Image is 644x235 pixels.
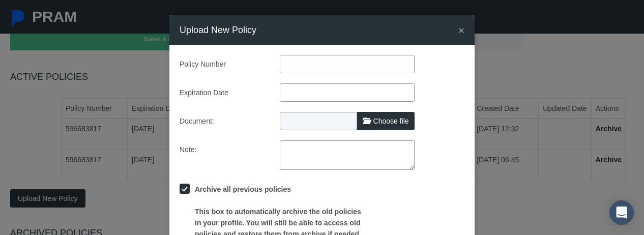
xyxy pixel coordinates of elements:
label: Expiration Date [172,83,272,102]
div: Open Intercom Messenger [609,200,634,225]
button: Close [458,25,464,36]
span: Choose file [373,117,409,125]
label: Note: [172,140,272,170]
h4: Upload New Policy [180,23,256,37]
span: × [458,24,464,36]
label: Document: [172,112,272,130]
label: Policy Number [172,55,272,73]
